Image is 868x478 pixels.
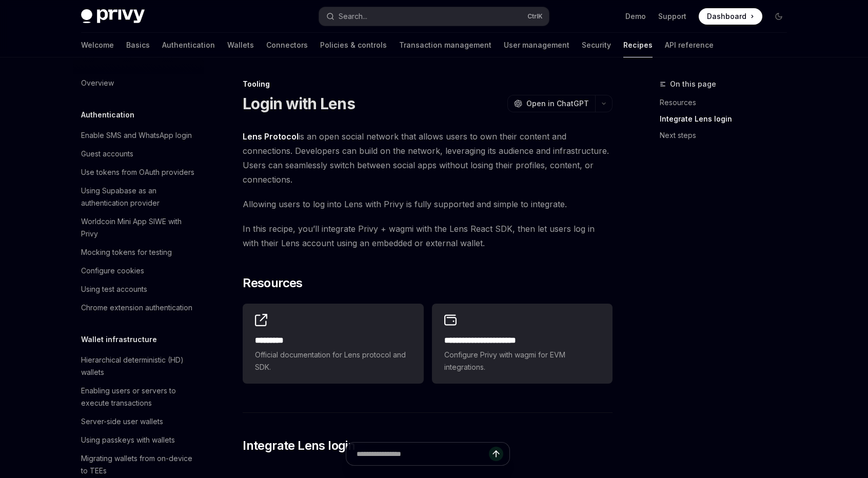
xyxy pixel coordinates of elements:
a: Hierarchical deterministic (HD) wallets [73,351,204,382]
div: Mocking tokens for testing [81,246,172,258]
span: In this recipe, you’ll integrate Privy + wagmi with the Lens React SDK, then let users log in wit... [243,222,613,250]
a: Mocking tokens for testing [73,243,204,262]
span: Resources [243,275,303,291]
a: Next steps [660,127,795,144]
a: Integrate Lens login [660,111,795,127]
button: Send message [489,447,503,461]
a: Use tokens from OAuth providers [73,163,204,182]
a: Enabling users or servers to execute transactions [73,382,204,412]
a: API reference [665,33,714,57]
div: Configure cookies [81,265,144,277]
div: Overview [81,77,114,89]
a: Wallets [227,33,254,57]
a: Basics [126,33,150,57]
div: Chrome extension authentication [81,302,192,314]
div: Server-side user wallets [81,415,163,428]
h5: Authentication [81,109,134,121]
a: **** ****Official documentation for Lens protocol and SDK. [243,304,423,384]
div: Use tokens from OAuth providers [81,166,194,178]
h1: Login with Lens [243,94,355,113]
h5: Wallet infrastructure [81,333,157,346]
div: Using Supabase as an authentication provider [81,185,198,209]
a: Recipes [623,33,653,57]
span: Allowing users to log into Lens with Privy is fully supported and simple to integrate. [243,197,613,211]
div: Tooling [243,79,613,89]
a: Enable SMS and WhatsApp login [73,126,204,145]
div: Using test accounts [81,283,147,295]
a: Configure cookies [73,262,204,280]
button: Toggle dark mode [771,8,787,25]
div: Search... [339,10,367,23]
span: Official documentation for Lens protocol and SDK. [255,349,411,373]
a: Welcome [81,33,114,57]
span: Configure Privy with wagmi for EVM integrations. [444,349,600,373]
div: Enabling users or servers to execute transactions [81,385,198,409]
a: User management [504,33,569,57]
a: Guest accounts [73,145,204,163]
div: Worldcoin Mini App SIWE with Privy [81,215,198,240]
span: Integrate Lens login [243,437,355,454]
div: Guest accounts [81,148,133,160]
a: Authentication [162,33,215,57]
button: Open in ChatGPT [507,95,595,112]
span: is an open social network that allows users to own their content and connections. Developers can ... [243,129,613,187]
div: Using passkeys with wallets [81,434,175,446]
button: Search...CtrlK [319,7,549,26]
a: Using passkeys with wallets [73,431,204,449]
img: dark logo [81,9,145,24]
a: Chrome extension authentication [73,298,204,317]
a: Worldcoin Mini App SIWE with Privy [73,212,204,243]
a: Resources [660,94,795,111]
div: Enable SMS and WhatsApp login [81,129,192,142]
a: Support [658,11,686,22]
div: Hierarchical deterministic (HD) wallets [81,354,198,379]
a: Security [582,33,611,57]
div: Migrating wallets from on-device to TEEs [81,452,198,477]
span: On this page [670,78,716,90]
a: Demo [625,11,646,22]
a: Dashboard [699,8,762,25]
span: Open in ChatGPT [526,98,589,109]
a: Policies & controls [320,33,387,57]
a: Using Supabase as an authentication provider [73,182,204,212]
a: Transaction management [399,33,491,57]
a: Overview [73,74,204,92]
a: Connectors [266,33,308,57]
a: Lens Protocol [243,131,299,142]
span: Dashboard [707,11,746,22]
a: Using test accounts [73,280,204,298]
a: Server-side user wallets [73,412,204,431]
span: Ctrl K [527,12,543,21]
